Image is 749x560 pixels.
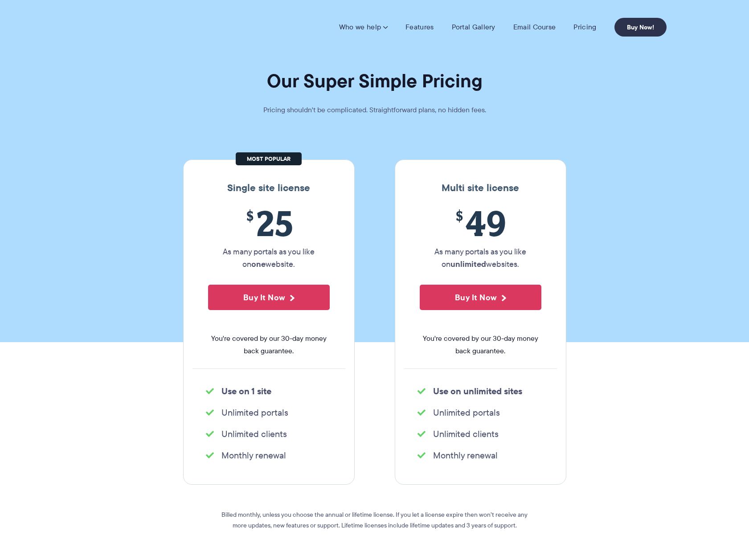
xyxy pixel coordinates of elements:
strong: one [251,258,266,270]
li: Unlimited clients [417,428,544,440]
span: 49 [420,203,541,243]
a: Pricing [573,23,596,32]
a: Features [405,23,434,32]
a: Portal Gallery [452,23,495,32]
p: Pricing shouldn't be complicated. Straightforward plans, no hidden fees. [241,104,508,116]
a: Who we help [339,23,388,32]
p: As many portals as you like on websites. [420,245,541,270]
p: Billed monthly, unless you choose the annual or lifetime license. If you let a license expire the... [214,509,535,531]
button: Buy It Now [208,285,330,310]
button: Buy It Now [420,285,541,310]
li: Unlimited clients [206,428,332,440]
li: Monthly renewal [206,449,332,462]
li: Unlimited portals [206,406,332,419]
h3: Single site license [192,182,345,194]
strong: Use on 1 site [221,384,271,398]
a: Email Course [513,23,556,32]
span: 25 [208,203,330,243]
p: As many portals as you like on website. [208,245,330,270]
a: Buy Now! [614,18,667,37]
span: You're covered by our 30-day money back guarantee. [420,332,541,357]
strong: unlimited [450,258,486,270]
strong: Use on unlimited sites [433,384,522,398]
li: Monthly renewal [417,449,544,462]
h3: Multi site license [404,182,557,194]
li: Unlimited portals [417,406,544,419]
span: You're covered by our 30-day money back guarantee. [208,332,330,357]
